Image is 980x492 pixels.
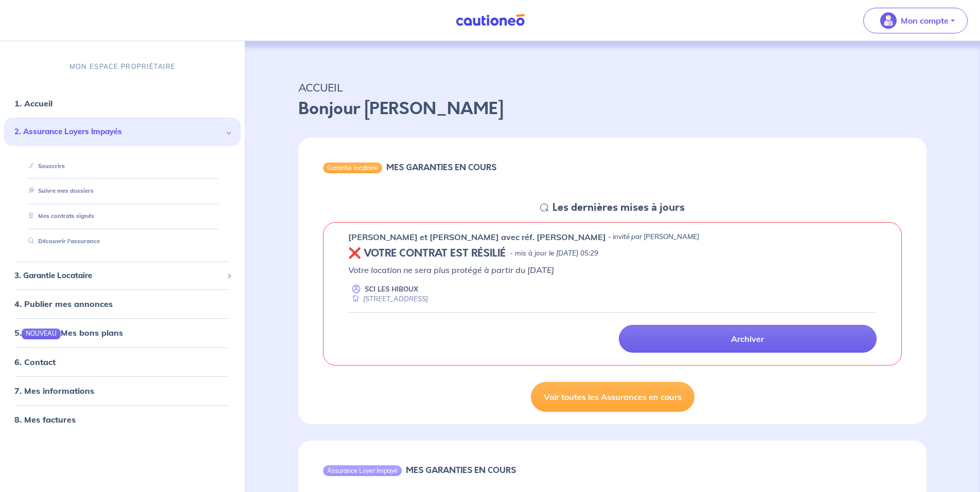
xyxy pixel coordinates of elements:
a: Suivre mes dossiers [24,187,94,194]
p: - mis à jour le [DATE] 05:29 [510,248,598,259]
em: Votre location ne sera plus protégé à partir du [DATE] [348,265,554,275]
a: 4. Publier mes annonces [14,299,113,309]
div: Garantie locataire [323,162,382,173]
a: Mes contrats signés [24,212,94,220]
p: SCI LES HIBOUX [365,284,418,294]
div: 4. Publier mes annonces [4,294,241,314]
div: 3. Garantie Locataire [4,266,241,286]
div: state: REVOKED, Context: ,IN-LANDLORD [348,247,877,260]
a: 8. Mes factures [14,414,76,424]
p: ACCUEIL [298,78,926,97]
a: Archiver [619,325,877,353]
span: 2. Assurance Loyers Impayés [14,126,223,138]
div: 1. Accueil [4,93,241,114]
div: Souscrire [16,157,228,174]
h5: ❌ VOTRE CONTRAT EST RÉSILIÉ [348,247,506,260]
p: - invité par [PERSON_NAME] [608,232,699,242]
a: Voir toutes les Assurances en cours [531,382,694,412]
h6: MES GARANTIES EN COURS [406,465,516,475]
a: Découvrir l'assurance [24,238,100,245]
p: Archiver [731,334,764,344]
img: illu_account_valid_menu.svg [880,12,897,29]
div: Découvrir l'assurance [16,233,228,250]
h5: Les dernières mises à jours [553,202,685,214]
div: 7. Mes informations [4,380,241,400]
a: 7. Mes informations [14,385,94,395]
div: 2. Assurance Loyers Impayés [4,118,241,146]
span: 3. Garantie Locataire [14,270,223,282]
a: 6. Contact [14,356,56,367]
p: MON ESPACE PROPRIÉTAIRE [69,62,175,71]
button: illu_account_valid_menu.svgMon compte [863,8,968,33]
div: 5.NOUVEAUMes bons plans [4,322,241,343]
div: 6. Contact [4,351,241,372]
a: 5.NOUVEAUMes bons plans [14,327,123,338]
div: [STREET_ADDRESS] [348,294,428,304]
div: 8. Mes factures [4,409,241,429]
a: 1. Accueil [14,98,52,108]
h6: MES GARANTIES EN COURS [386,162,496,172]
div: Suivre mes dossiers [16,183,228,199]
div: Mes contrats signés [16,208,228,225]
p: Mon compte [901,14,949,27]
div: Assurance Loyer Impayé [323,465,402,476]
img: Cautioneo [452,14,529,27]
p: [PERSON_NAME] et [PERSON_NAME] avec réf. [PERSON_NAME] [348,231,606,243]
a: Souscrire [24,162,65,169]
p: Bonjour [PERSON_NAME] [298,97,926,121]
